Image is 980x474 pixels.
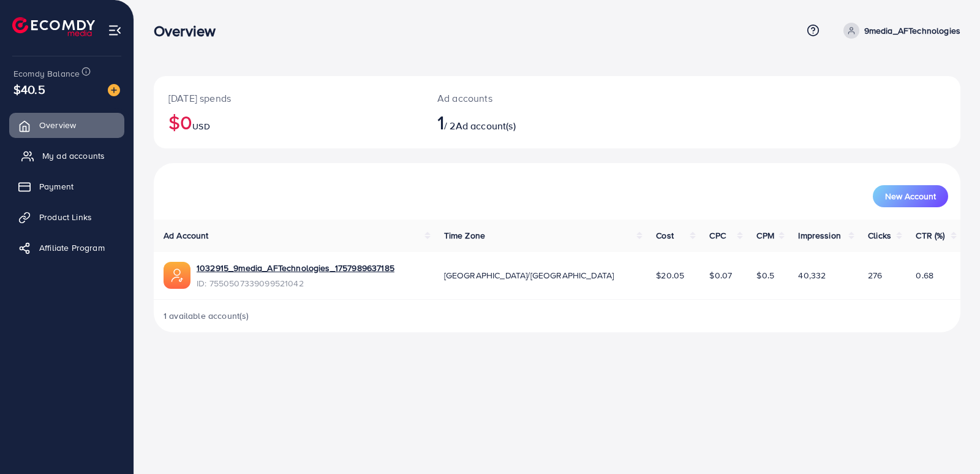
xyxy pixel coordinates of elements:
span: Ad Account [164,229,209,242]
a: Overview [9,113,124,137]
p: 9media_AFTechnologies [864,23,960,38]
span: 1 available account(s) [164,310,249,322]
span: Ecomdy Balance [13,67,80,80]
img: logo [12,17,95,36]
a: My ad accounts [9,143,124,168]
span: USD [192,120,209,132]
span: 40,332 [798,269,826,281]
button: New Account [873,185,948,207]
p: [DATE] spends [168,91,408,105]
span: 0.68 [916,269,933,281]
span: My ad accounts [42,150,105,162]
span: 276 [868,269,882,281]
span: Impression [798,229,841,242]
p: Ad accounts [437,91,609,105]
span: CPC [709,229,725,242]
span: Cost [656,229,674,242]
span: $20.05 [656,269,684,281]
iframe: Chat [928,419,971,465]
span: Payment [39,180,73,193]
span: Clicks [868,229,891,242]
span: Overview [39,119,76,131]
span: $40.5 [13,80,45,98]
a: Payment [9,174,124,199]
span: Time Zone [444,229,485,242]
a: 1032915_9media_AFTechnologies_1757989637185 [197,262,394,274]
h2: $0 [168,110,408,134]
span: CTR (%) [916,229,944,242]
span: 1 [437,108,444,136]
span: New Account [885,192,936,201]
img: ic-ads-acc.e4c84228.svg [164,262,190,289]
a: Product Links [9,205,124,229]
span: $0.5 [756,269,774,281]
h3: Overview [154,22,225,40]
span: Product Links [39,211,92,223]
span: Ad account(s) [456,119,516,132]
img: image [108,84,120,96]
span: CPM [756,229,774,242]
span: [GEOGRAPHIC_DATA]/[GEOGRAPHIC_DATA] [444,269,614,281]
span: $0.07 [709,269,732,281]
a: Affiliate Program [9,235,124,260]
span: ID: 7550507339099521042 [197,277,394,289]
img: menu [108,23,122,37]
span: Affiliate Program [39,242,105,254]
a: 9media_AFTechnologies [839,23,960,39]
h2: / 2 [437,110,609,134]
